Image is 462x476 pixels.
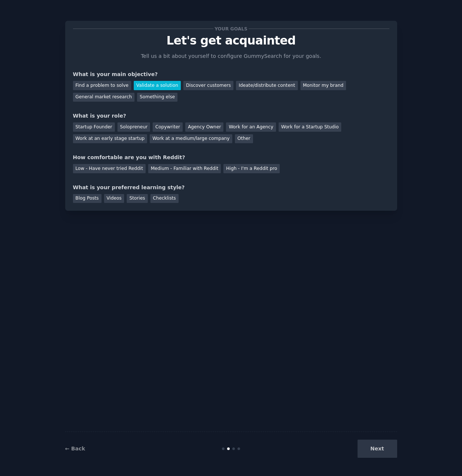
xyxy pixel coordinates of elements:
div: Other [235,134,253,144]
div: General market research [73,93,135,102]
div: Agency Owner [185,122,223,132]
div: Medium - Familiar with Reddit [148,164,221,173]
div: Startup Founder [73,122,115,132]
div: What is your preferred learning style? [73,184,389,191]
div: Checklists [150,194,179,203]
div: Blog Posts [73,194,102,203]
div: Discover customers [183,81,233,90]
div: Work for a Startup Studio [279,122,341,132]
div: Validate a solution [134,81,181,90]
div: Videos [104,194,124,203]
div: What is your role? [73,112,389,120]
div: Solopreneur [117,122,150,132]
div: Work for an Agency [226,122,276,132]
div: Find a problem to solve [73,81,131,90]
div: Copywriter [153,122,183,132]
span: Your goals [213,25,249,33]
div: Stories [127,194,147,203]
div: How comfortable are you with Reddit? [73,154,389,161]
div: What is your main objective? [73,70,389,78]
div: Low - Have never tried Reddit [73,164,146,173]
a: ← Back [65,446,85,452]
div: High - I'm a Reddit pro [223,164,280,173]
div: Work at an early stage startup [73,134,147,144]
p: Let's get acquainted [73,34,389,47]
div: Work at a medium/large company [150,134,232,144]
div: Monitor my brand [300,81,346,90]
div: Something else [137,93,177,102]
p: Tell us a bit about yourself to configure GummySearch for your goals. [138,52,325,60]
div: Ideate/distribute content [236,81,298,90]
